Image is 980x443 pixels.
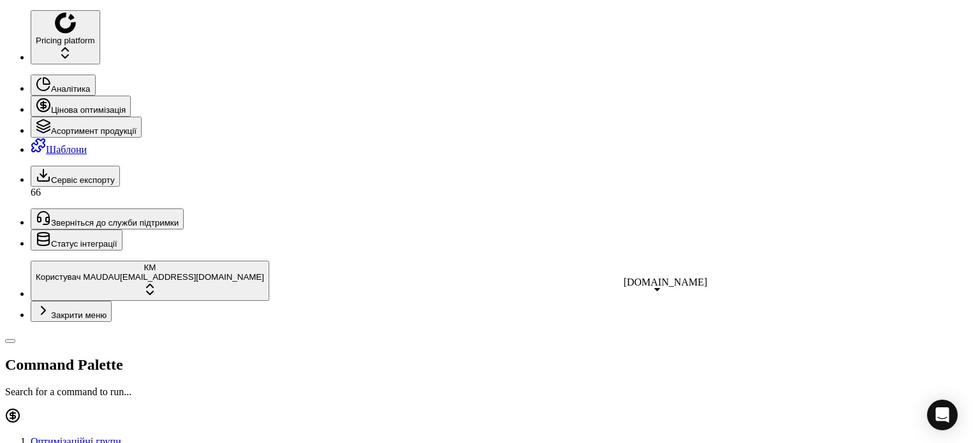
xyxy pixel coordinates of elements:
span: Зверніться до служби підтримки [51,218,179,228]
button: Pricing platform [31,10,100,64]
button: Статус інтеграції [31,229,122,251]
button: Сервіс експорту [31,166,120,187]
span: Аналітика [51,84,91,94]
span: Pricing platform [36,36,95,45]
button: Аналітика [31,75,96,96]
a: Шаблони [31,144,87,155]
span: Сервіс експорту [51,175,115,185]
span: [EMAIL_ADDRESS][DOMAIN_NAME] [120,272,264,282]
div: Open Intercom Messenger [927,400,958,430]
button: КMКористувач MAUDAU[EMAIL_ADDRESS][DOMAIN_NAME] [31,261,269,301]
span: КM [144,263,156,272]
span: Закрити меню [51,310,107,320]
span: Асортимент продукції [51,126,137,136]
button: Асортимент продукції [31,117,142,138]
span: Статус інтеграції [51,239,117,249]
h2: Command Palette [5,356,975,374]
button: Toggle Sidebar [5,339,15,343]
div: 66 [31,187,975,198]
button: Закрити меню [31,301,112,322]
button: Цінова оптимізація [31,96,131,117]
span: Користувач MAUDAU [36,272,120,282]
div: [DOMAIN_NAME] [623,277,708,288]
p: Search for a command to run... [5,386,975,398]
span: Шаблони [46,144,87,155]
button: Зверніться до служби підтримки [31,208,184,229]
span: Цінова оптимізація [51,105,126,115]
